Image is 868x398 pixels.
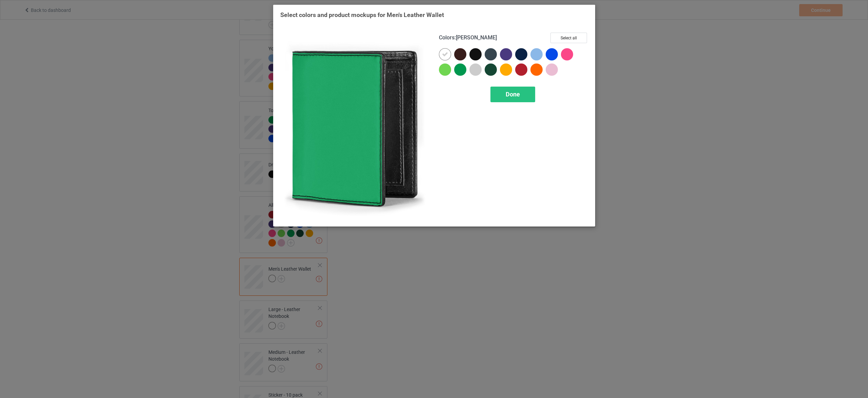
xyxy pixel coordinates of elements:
[456,34,497,41] span: [PERSON_NAME]
[439,34,455,41] span: Colors
[280,11,444,18] span: Select colors and product mockups for Men's Leather Wallet
[550,33,587,43] button: Select all
[505,91,520,98] span: Done
[439,34,497,41] h4: :
[280,33,429,219] img: regular.jpg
